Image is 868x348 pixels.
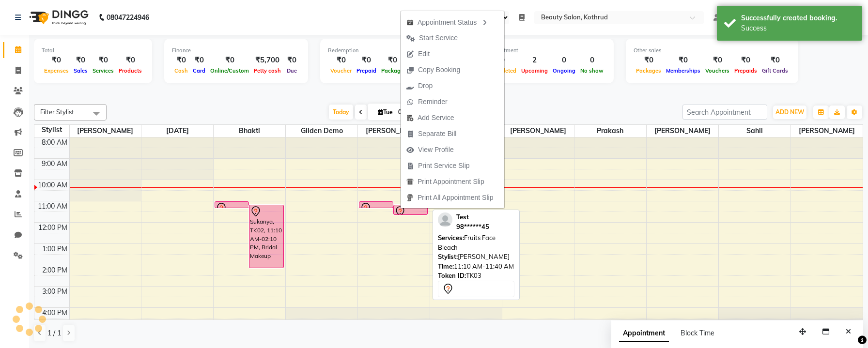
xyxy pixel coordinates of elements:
[719,125,790,137] span: Sahil
[775,108,804,116] span: ADD NEW
[759,67,790,74] span: Gift Cards
[190,67,208,74] span: Card
[406,114,414,121] img: add-service.png
[578,67,606,74] span: No show
[283,55,300,66] div: ₹0
[36,180,69,190] div: 10:00 AM
[418,129,456,139] span: Separate Bill
[418,65,460,75] span: Copy Booking
[647,125,718,137] span: [PERSON_NAME]
[36,201,69,212] div: 11:00 AM
[71,55,90,66] div: ₹0
[42,46,144,55] div: Total
[354,67,379,74] span: Prepaid
[395,105,444,120] input: 2025-09-02
[214,125,285,137] span: Bhakti
[401,14,504,30] div: Appointment Status
[703,55,732,66] div: ₹0
[40,287,69,297] div: 3:00 PM
[741,23,855,33] div: Success
[456,213,469,221] span: Test
[40,265,69,275] div: 2:00 PM
[36,223,69,233] div: 12:00 PM
[574,125,646,137] span: Prakash
[634,55,664,66] div: ₹0
[358,125,430,137] span: [PERSON_NAME]
[664,55,703,66] div: ₹0
[116,55,144,66] div: ₹0
[418,113,454,123] span: Add Service
[634,46,790,55] div: Other sales
[519,55,550,66] div: 2
[379,67,406,74] span: Package
[251,55,283,66] div: ₹5,700
[251,67,283,74] span: Petty cash
[418,49,430,59] span: Edit
[418,145,454,155] span: View Profile
[47,328,61,338] span: 1 / 1
[34,125,69,135] div: Stylist
[438,271,514,281] div: TK03
[90,55,116,66] div: ₹0
[379,55,406,66] div: ₹0
[418,193,493,203] span: Print All Appointment Slip
[406,178,414,185] img: printapt.png
[141,125,213,137] span: [DATE]
[550,67,578,74] span: Ongoing
[42,55,71,66] div: ₹0
[40,108,74,116] span: Filter Stylist
[634,67,664,74] span: Packages
[70,125,141,137] span: [PERSON_NAME]
[418,177,484,187] span: Print Appointment Slip
[681,329,714,337] span: Block Time
[664,67,703,74] span: Memberships
[208,55,251,66] div: ₹0
[116,67,144,74] span: Products
[619,325,669,342] span: Appointment
[249,205,283,268] div: Sukanya, TK02, 11:10 AM-02:10 PM, Bridal Makeup
[90,67,116,74] span: Services
[741,13,855,23] div: Successfully created booking.
[419,33,458,43] span: Start Service
[71,67,90,74] span: Sales
[394,205,427,214] div: Test, TK03, 11:10 AM-11:40 AM, Fruits Face Bleach
[438,252,514,262] div: [PERSON_NAME]
[438,234,496,251] span: Fruits Face Bleach
[329,105,353,120] span: Today
[190,55,208,66] div: ₹0
[438,212,452,227] img: profile
[519,67,550,74] span: Upcoming
[40,159,69,169] div: 9:00 AM
[375,108,395,116] span: Tue
[682,105,767,120] input: Search Appointment
[732,67,759,74] span: Prepaids
[215,202,248,208] div: Sukanya, TK01, 11:00 AM-11:10 AM, Hair Spa - 1
[42,67,71,74] span: Expenses
[759,55,790,66] div: ₹0
[359,202,393,208] div: Test, TK03, 11:00 AM-11:10 AM, Hair Spa - 1
[438,253,458,260] span: Stylist:
[406,19,414,26] img: apt_status.png
[406,194,414,201] img: printall.png
[486,46,606,55] div: Appointment
[438,272,466,279] span: Token ID:
[328,46,458,55] div: Redemption
[703,67,732,74] span: Vouchers
[418,81,433,91] span: Drop
[328,55,354,66] div: ₹0
[418,161,470,171] span: Print Service Slip
[438,262,514,272] div: 11:10 AM-11:40 AM
[208,67,251,74] span: Online/Custom
[578,55,606,66] div: 0
[172,55,190,66] div: ₹0
[438,234,464,242] span: Services:
[438,262,454,270] span: Time:
[354,55,379,66] div: ₹0
[773,106,806,119] button: ADD NEW
[172,67,190,74] span: Cash
[107,4,149,31] b: 08047224946
[286,125,357,137] span: Gliden Demo
[172,46,300,55] div: Finance
[25,4,91,31] img: logo
[732,55,759,66] div: ₹0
